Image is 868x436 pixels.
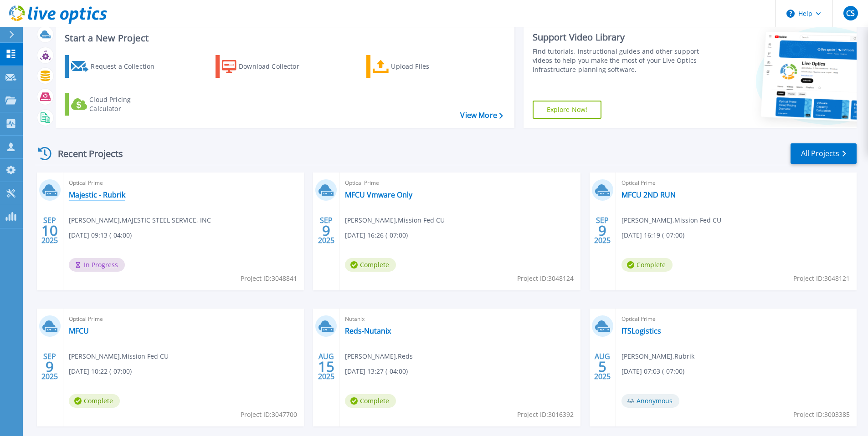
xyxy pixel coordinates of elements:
[460,111,503,120] a: View More
[621,366,684,376] span: [DATE] 07:03 (-07:00)
[345,314,575,324] span: Nutanix
[65,33,503,43] h3: Start a New Project
[345,230,408,240] span: [DATE] 16:26 (-07:00)
[69,366,132,376] span: [DATE] 10:22 (-07:00)
[621,314,851,324] span: Optical Prime
[345,190,412,199] a: MFCU Vmware Only
[89,95,162,113] div: Cloud Pricing Calculator
[345,351,413,361] span: [PERSON_NAME] , Reds
[533,101,602,119] a: Explore Now!
[322,227,330,234] span: 9
[366,55,468,78] a: Upload Files
[69,314,298,324] span: Optical Prime
[69,351,169,361] span: [PERSON_NAME] , Mission Fed CU
[594,350,611,383] div: AUG 2025
[621,394,679,408] span: Anonymous
[533,47,703,74] div: Find tutorials, instructional guides and other support videos to help you make the most of your L...
[216,55,317,78] a: Download Collector
[41,227,58,234] span: 10
[241,274,297,284] span: Project ID: 3048841
[239,57,312,76] div: Download Collector
[391,57,464,76] div: Upload Files
[69,190,125,199] a: Majestic - Rubrik
[46,363,54,370] span: 9
[35,142,135,165] div: Recent Projects
[69,230,132,240] span: [DATE] 09:13 (-04:00)
[69,258,125,272] span: In Progress
[69,178,298,188] span: Optical Prime
[69,215,211,225] span: [PERSON_NAME] , MAJESTIC STEEL SERVICE, INC
[621,326,661,335] a: ITSLogistics
[621,258,673,272] span: Complete
[345,326,391,335] a: Reds-Nutanix
[533,31,703,43] div: Support Video Library
[318,214,335,247] div: SEP 2025
[65,93,166,116] a: Cloud Pricing Calculator
[791,143,857,164] a: All Projects
[345,178,575,188] span: Optical Prime
[318,363,334,370] span: 15
[318,350,335,383] div: AUG 2025
[793,410,850,420] span: Project ID: 3003385
[846,10,855,17] span: CS
[69,394,120,408] span: Complete
[41,350,58,383] div: SEP 2025
[594,214,611,247] div: SEP 2025
[621,190,676,199] a: MFCU 2ND RUN
[621,215,721,225] span: [PERSON_NAME] , Mission Fed CU
[621,230,684,240] span: [DATE] 16:19 (-07:00)
[793,274,850,284] span: Project ID: 3048121
[345,394,396,408] span: Complete
[69,326,89,335] a: MFCU
[598,227,606,234] span: 9
[241,410,297,420] span: Project ID: 3047700
[345,215,445,225] span: [PERSON_NAME] , Mission Fed CU
[41,214,58,247] div: SEP 2025
[598,363,606,370] span: 5
[65,55,166,78] a: Request a Collection
[91,57,164,76] div: Request a Collection
[517,274,574,284] span: Project ID: 3048124
[345,258,396,272] span: Complete
[621,178,851,188] span: Optical Prime
[345,366,408,376] span: [DATE] 13:27 (-04:00)
[517,410,574,420] span: Project ID: 3016392
[621,351,694,361] span: [PERSON_NAME] , Rubrik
